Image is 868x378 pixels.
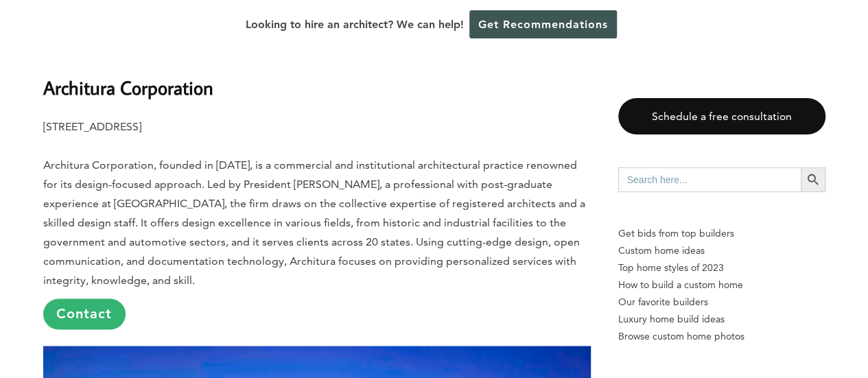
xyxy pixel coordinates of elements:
a: Top home styles of 2023 [618,259,825,276]
a: How to build a custom home [618,276,825,294]
a: Custom home ideas [618,242,825,259]
b: Architura Corporation [43,75,213,99]
a: Get Recommendations [469,10,617,38]
a: Schedule a free consultation [618,98,825,134]
svg: Search [806,172,821,187]
input: Search here... [618,167,801,192]
p: Get bids from top builders [618,225,825,242]
span: Architura Corporation, founded in [DATE], is a commercial and institutional architectural practic... [43,158,585,287]
a: Browse custom home photos [618,328,825,345]
b: [STREET_ADDRESS] [43,120,141,133]
a: Luxury home build ideas [618,311,825,328]
a: Our favorite builders [618,294,825,311]
a: Contact [43,298,126,329]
